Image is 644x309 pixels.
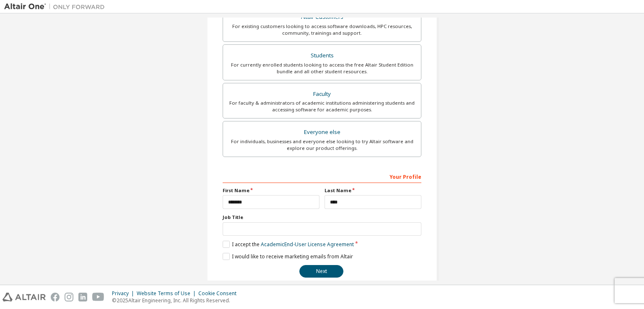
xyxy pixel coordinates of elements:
label: Job Title [223,214,421,221]
div: For faculty & administrators of academic institutions administering students and accessing softwa... [228,100,416,113]
img: altair_logo.svg [3,293,46,301]
img: facebook.svg [51,293,60,301]
div: Cookie Consent [198,290,241,297]
div: Faculty [228,88,416,100]
div: Everyone else [228,126,416,138]
div: Privacy [112,290,137,297]
img: Altair One [4,3,109,11]
p: © 2025 Altair Engineering, Inc. All Rights Reserved. [112,297,241,304]
img: instagram.svg [65,293,73,301]
div: For individuals, businesses and everyone else looking to try Altair software and explore our prod... [228,138,416,152]
div: Students [228,50,416,62]
label: I accept the [223,241,354,248]
div: For existing customers looking to access software downloads, HPC resources, community, trainings ... [228,23,416,36]
label: First Name [223,187,319,194]
img: youtube.svg [92,293,104,301]
div: Your Profile [223,170,421,183]
label: Last Name [325,187,421,194]
label: I would like to receive marketing emails from Altair [223,253,353,260]
a: Academic End-User License Agreement [261,241,354,248]
button: Next [299,265,343,278]
div: Website Terms of Use [137,290,198,297]
div: For currently enrolled students looking to access the free Altair Student Edition bundle and all ... [228,62,416,75]
img: linkedin.svg [78,293,87,301]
